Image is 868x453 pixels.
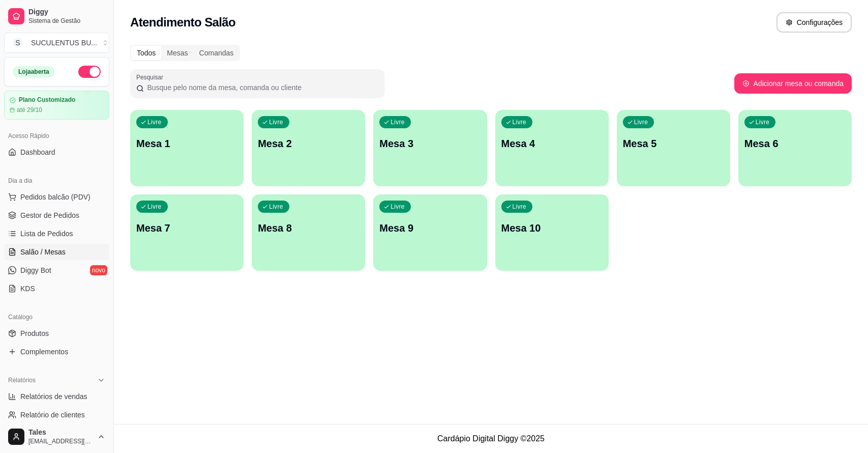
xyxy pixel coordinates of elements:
[776,12,852,33] button: Configurações
[4,407,109,423] a: Relatório de clientes
[4,4,109,29] a: DiggySistema de Gestão
[20,328,49,338] span: Produtos
[28,437,93,445] span: [EMAIL_ADDRESS][DOMAIN_NAME]
[130,110,244,186] button: LivreMesa 1
[20,210,79,220] span: Gestor de Pedidos
[147,118,162,126] p: Livre
[4,424,109,449] button: Tales[EMAIL_ADDRESS][DOMAIN_NAME]
[4,344,109,360] a: Complementos
[252,110,365,186] button: LivreMesa 2
[8,376,36,384] span: Relatórios
[623,136,724,151] p: Mesa 5
[28,428,93,437] span: Tales
[20,284,35,294] span: KDS
[20,391,87,402] span: Relatórios de vendas
[379,221,481,235] p: Mesa 9
[4,173,109,189] div: Dia a dia
[78,66,101,78] button: Alterar Status
[20,410,85,420] span: Relatório de clientes
[4,91,109,120] a: Plano Customizadoaté 29/10
[4,144,109,160] a: Dashboard
[4,309,109,325] div: Catálogo
[130,194,244,271] button: LivreMesa 7
[617,110,730,186] button: LivreMesa 5
[738,110,852,186] button: LivreMesa 6
[147,203,162,211] p: Livre
[4,244,109,260] a: Salão / Mesas
[269,203,283,211] p: Livre
[131,46,161,60] div: Todos
[391,203,405,211] p: Livre
[136,136,237,151] p: Mesa 1
[28,8,105,17] span: Diggy
[258,136,359,151] p: Mesa 2
[20,229,73,239] span: Lista de Pedidos
[20,347,68,357] span: Complementos
[744,136,846,151] p: Mesa 6
[13,38,23,48] span: S
[4,280,109,297] a: KDS
[4,388,109,405] a: Relatórios de vendas
[161,46,193,60] div: Mesas
[31,38,97,48] div: SUCULENTUS BU ...
[252,194,365,271] button: LivreMesa 8
[513,118,527,126] p: Livre
[756,118,770,126] p: Livre
[136,73,167,81] label: Pesquisar
[20,265,51,275] span: Diggy Bot
[513,203,527,211] p: Livre
[373,194,487,271] button: LivreMesa 9
[379,136,481,151] p: Mesa 3
[13,66,55,77] div: Loja aberta
[4,189,109,205] button: Pedidos balcão (PDV)
[17,106,42,114] article: até 29/10
[130,14,235,31] h2: Atendimento Salão
[114,424,868,453] footer: Cardápio Digital Diggy © 2025
[136,221,237,235] p: Mesa 7
[495,194,609,271] button: LivreMesa 10
[4,325,109,342] a: Produtos
[258,221,359,235] p: Mesa 8
[4,128,109,144] div: Acesso Rápido
[4,207,109,223] a: Gestor de Pedidos
[634,118,648,126] p: Livre
[4,262,109,278] a: Diggy Botnovo
[194,46,240,60] div: Comandas
[19,96,75,104] article: Plano Customizado
[20,192,91,202] span: Pedidos balcão (PDV)
[391,118,405,126] p: Livre
[20,247,66,257] span: Salão / Mesas
[4,225,109,242] a: Lista de Pedidos
[373,110,487,186] button: LivreMesa 3
[501,221,603,235] p: Mesa 10
[4,33,109,53] button: Select a team
[495,110,609,186] button: LivreMesa 4
[734,73,852,94] button: Adicionar mesa ou comanda
[501,136,603,151] p: Mesa 4
[144,82,378,93] input: Pesquisar
[269,118,283,126] p: Livre
[28,17,105,25] span: Sistema de Gestão
[20,147,55,157] span: Dashboard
